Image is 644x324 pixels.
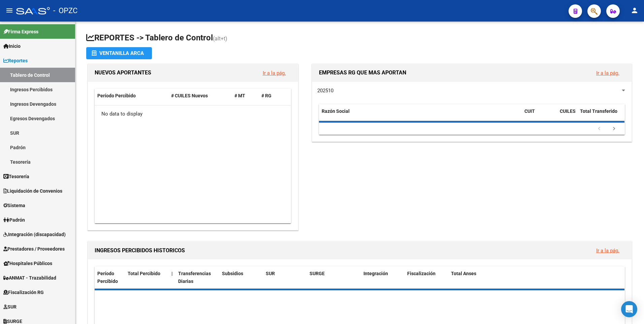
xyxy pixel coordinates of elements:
datatable-header-cell: Total Percibido [125,266,169,289]
mat-icon: person [631,6,639,14]
a: Ir a la pág. [596,70,619,76]
datatable-header-cell: SUR [263,266,307,289]
span: EMPRESAS RG QUE MAS APORTAN [319,69,406,76]
span: CUILES [560,108,576,114]
span: Total Percibido [128,271,160,276]
datatable-header-cell: # CUILES Nuevos [168,89,232,103]
span: Sistema [3,202,25,209]
span: # CUILES Nuevos [171,93,208,98]
datatable-header-cell: Total Anses [448,266,619,289]
datatable-header-cell: # RG [259,89,286,103]
span: Firma Express [3,28,38,35]
datatable-header-cell: Subsidios [219,266,263,289]
datatable-header-cell: # MT [232,89,259,103]
span: 202510 [317,88,333,94]
span: Fiscalización [407,271,436,276]
span: INGRESOS PERCIBIDOS HISTORICOS [95,247,185,254]
span: Hospitales Públicos [3,260,52,267]
span: Integración (discapacidad) [3,231,66,238]
span: Período Percibido [97,93,136,98]
span: SUR [266,271,275,276]
span: Período Percibido [97,271,118,284]
span: | [171,271,173,276]
span: Fiscalización RG [3,289,44,296]
span: Total Anses [451,271,476,276]
datatable-header-cell: Razón Social [319,104,522,126]
span: Padrón [3,216,25,224]
div: No data to display [95,105,291,122]
datatable-header-cell: Fiscalización [405,266,448,289]
div: Open Intercom Messenger [621,301,637,317]
span: SURGE [310,271,325,276]
span: (alt+t) [213,35,227,42]
span: Total Transferido [580,108,617,114]
button: Ventanilla ARCA [86,47,152,59]
a: go to next page [608,125,620,133]
span: - OPZC [53,3,77,18]
span: ANMAT - Trazabilidad [3,274,56,282]
datatable-header-cell: CUIT [522,104,557,126]
h1: REPORTES -> Tablero de Control [86,32,633,44]
span: CUIT [524,108,535,114]
button: Ir a la pág. [257,67,291,79]
span: SUR [3,303,17,311]
datatable-header-cell: Transferencias Diarias [175,266,219,289]
span: # RG [261,93,271,98]
span: Razón Social [322,108,350,114]
button: Ir a la pág. [591,244,625,257]
span: Integración [363,271,388,276]
span: Reportes [3,57,28,64]
datatable-header-cell: CUILES [557,104,577,126]
a: Ir a la pág. [596,248,619,254]
div: Ventanilla ARCA [92,47,147,59]
datatable-header-cell: Total Transferido [577,104,624,126]
span: Tesorería [3,173,29,180]
span: NUEVOS APORTANTES [95,69,151,76]
span: Prestadores / Proveedores [3,245,65,253]
datatable-header-cell: | [169,266,175,289]
mat-icon: menu [5,6,13,14]
button: Ir a la pág. [591,67,625,79]
datatable-header-cell: SURGE [307,266,361,289]
a: go to previous page [593,125,606,133]
span: Transferencias Diarias [178,271,211,284]
datatable-header-cell: Período Percibido [95,266,125,289]
datatable-header-cell: Integración [361,266,405,289]
span: Subsidios [222,271,243,276]
span: # MT [234,93,245,98]
a: Ir a la pág. [263,70,286,76]
span: Liquidación de Convenios [3,187,62,195]
datatable-header-cell: Período Percibido [95,89,168,103]
span: Inicio [3,42,21,50]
